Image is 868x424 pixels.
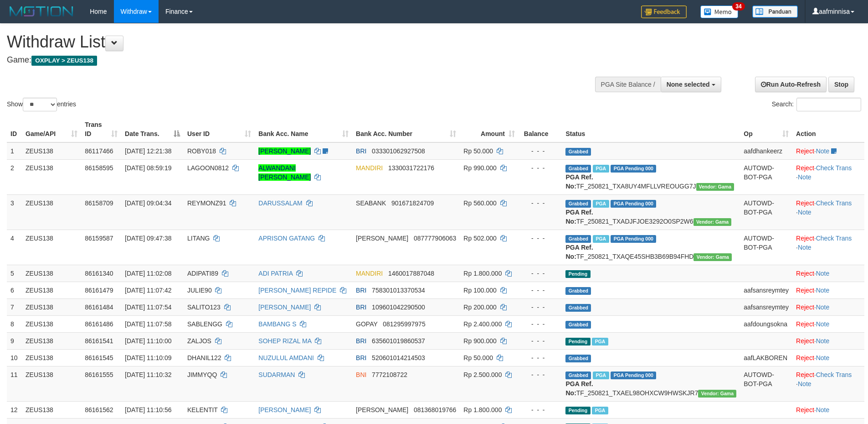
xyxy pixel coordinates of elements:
a: [PERSON_NAME] REPIDE [258,287,336,294]
span: Grabbed [565,235,591,243]
b: PGA Ref. No: [565,173,593,190]
div: - - - [522,405,559,414]
a: Reject [796,287,814,294]
span: KELENTIT [187,406,218,414]
span: 86161484 [85,304,113,311]
span: ROBY018 [187,147,216,155]
span: 86158595 [85,164,113,172]
td: ZEUS138 [22,298,81,315]
span: JIMMYQQ [187,371,217,378]
td: 8 [7,315,22,332]
div: - - - [522,286,559,295]
span: BRI [356,354,366,361]
span: [PERSON_NAME] [356,235,408,242]
a: Check Trans [816,199,852,207]
td: · [792,298,864,315]
a: Check Trans [816,164,852,172]
td: · [792,142,864,160]
span: LAGOON0812 [187,164,229,172]
a: Note [816,406,830,414]
a: [PERSON_NAME] [258,304,311,311]
span: Rp 502.000 [463,235,496,242]
span: Rp 1.800.000 [463,270,502,277]
span: PGA Pending [611,372,656,379]
div: - - - [522,303,559,312]
img: panduan.png [752,5,798,18]
td: · [792,349,864,366]
span: DHANIL122 [187,354,221,361]
label: Search: [772,98,861,111]
a: Reject [796,406,814,414]
span: Marked by aafsolysreylen [592,407,608,414]
span: SABLENGG [187,320,222,328]
h4: Game: [7,56,570,65]
span: BRI [356,304,366,311]
div: - - - [522,163,559,173]
span: [DATE] 11:07:54 [125,304,171,311]
td: ZEUS138 [22,159,81,194]
a: Note [816,320,830,328]
span: BNI [356,371,366,378]
td: 7 [7,298,22,315]
span: Vendor URL: https://trx31.1velocity.biz [696,183,734,191]
span: Copy 081368019766 to clipboard [414,406,456,414]
a: Note [798,244,812,251]
span: Grabbed [565,287,591,295]
td: AUTOWD-BOT-PGA [740,230,792,265]
span: GOPAY [356,320,377,328]
td: ZEUS138 [22,230,81,265]
div: - - - [522,336,559,345]
td: · · [792,194,864,230]
th: Balance [519,116,562,142]
td: · · [792,230,864,265]
td: · · [792,366,864,401]
span: JULIE90 [187,287,212,294]
a: Note [816,287,830,294]
td: aafdoungsokna [740,315,792,332]
div: - - - [522,269,559,278]
td: aafsansreymtey [740,282,792,298]
span: 86161555 [85,371,113,378]
th: User ID: activate to sort column ascending [184,116,255,142]
th: Trans ID: activate to sort column ascending [81,116,121,142]
td: 4 [7,230,22,265]
span: Copy 758301013370534 to clipboard [372,287,425,294]
td: TF_250821_TXADJFJOE3292O0SP2W6 [562,194,740,230]
span: [DATE] 11:07:42 [125,287,171,294]
a: Note [816,337,830,345]
span: Rp 100.000 [463,287,496,294]
th: Bank Acc. Name: activate to sort column ascending [255,116,352,142]
span: None selected [667,81,710,88]
span: Grabbed [565,165,591,173]
div: - - - [522,234,559,243]
th: Action [792,116,864,142]
a: [PERSON_NAME] [258,147,311,155]
input: Search: [796,98,861,111]
span: Rp 560.000 [463,199,496,207]
td: 9 [7,332,22,349]
a: Note [798,380,812,387]
th: Date Trans.: activate to sort column descending [121,116,184,142]
span: Copy 033301062927508 to clipboard [372,147,425,155]
img: Button%20Memo.svg [700,5,739,18]
label: Show entries [7,98,76,111]
span: Copy 901671824709 to clipboard [391,199,434,207]
td: ZEUS138 [22,282,81,298]
span: Grabbed [565,355,591,362]
td: · [792,265,864,282]
span: 86161479 [85,287,113,294]
td: 2 [7,159,22,194]
a: ADI PATRIA [258,270,293,277]
a: Reject [796,270,814,277]
span: 86161562 [85,406,113,414]
a: Note [798,173,812,181]
td: AUTOWD-BOT-PGA [740,366,792,401]
td: AUTOWD-BOT-PGA [740,159,792,194]
td: ZEUS138 [22,349,81,366]
span: Pending [565,338,590,345]
a: Reject [796,371,814,378]
td: · · [792,159,864,194]
th: Game/API: activate to sort column ascending [22,116,81,142]
span: Marked by aafpengsreynich [593,200,609,208]
span: 86159587 [85,235,113,242]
